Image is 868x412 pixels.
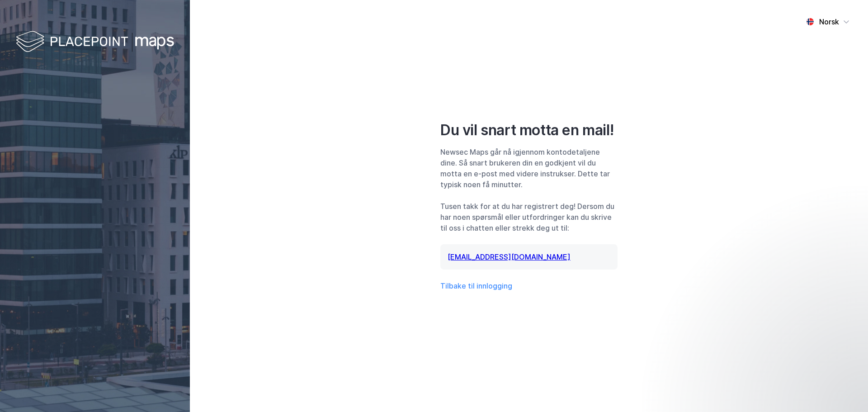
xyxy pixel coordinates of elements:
a: [EMAIL_ADDRESS][DOMAIN_NAME] [448,252,571,261]
div: Tusen takk for at du har registrert deg! Dersom du har noen spørsmål eller utfordringer kan du sk... [440,201,618,233]
img: logo-white.f07954bde2210d2a523dddb988cd2aa7.svg [16,29,174,56]
button: Tilbake til innlogging [440,280,512,291]
div: Newsec Maps går nå igjennom kontodetaljene dine. Så snart brukeren din en godkjent vil du motta e... [440,147,618,190]
div: Norsk [819,16,839,27]
div: Du vil snart motta en mail! [440,121,618,139]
